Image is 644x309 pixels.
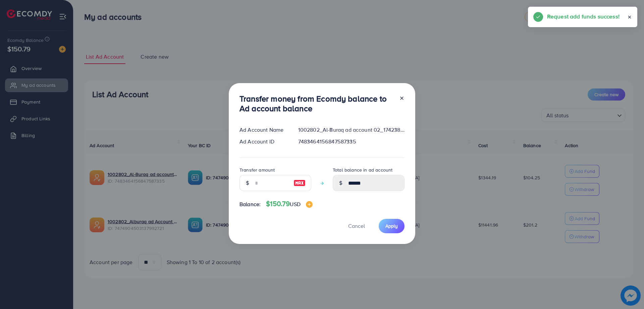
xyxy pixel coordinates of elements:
h3: Transfer money from Ecomdy balance to Ad account balance [239,94,394,113]
span: Apply [385,223,398,229]
button: Cancel [340,219,373,233]
span: Cancel [348,222,365,230]
label: Total balance in ad account [333,167,392,173]
button: Apply [379,219,405,233]
h4: $150.79 [266,200,313,208]
div: Ad Account ID [234,138,293,145]
label: Transfer amount [239,167,275,173]
span: USD [290,200,300,208]
span: Balance: [239,200,261,208]
div: 1002802_Al-Buraq ad account 02_1742380041767 [293,126,410,134]
h5: Request add funds success! [547,12,620,21]
div: Ad Account Name [234,126,293,134]
img: image [306,201,313,208]
div: 7483464156847587335 [293,138,410,145]
img: image [293,179,306,187]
